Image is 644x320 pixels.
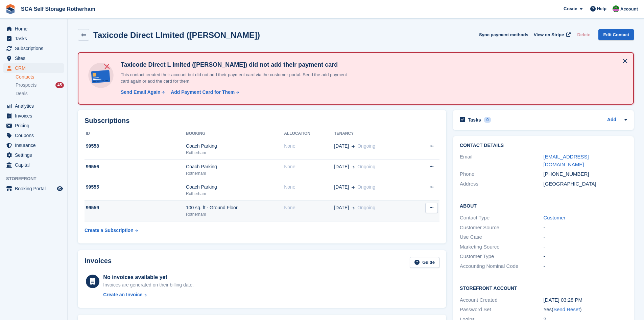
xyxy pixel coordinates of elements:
th: Booking [186,128,284,139]
h2: Contact Details [460,143,627,148]
a: Deals [16,90,64,97]
a: menu [3,101,64,111]
div: [GEOGRAPHIC_DATA] [544,180,627,188]
a: Create an Invoice [103,291,194,298]
span: CRM [15,63,55,73]
div: Yes [544,306,627,314]
div: Coach Parking [186,184,284,191]
a: menu [3,54,64,63]
div: Password Set [460,306,543,314]
img: no-card-linked-e7822e413c904bf8b177c4d89f31251c4716f9871600ec3ca5bfc59e148c83f4.svg [87,61,115,90]
img: stora-icon-8386f47178a22dfd0bd8f6a31ec36ba5ce8667c1dd55bd0f319d3a0aa187defe.svg [5,4,16,14]
div: Use Case [460,233,543,241]
div: Address [460,180,543,188]
span: Create [564,5,577,12]
div: [PHONE_NUMBER] [544,170,627,178]
div: Marketing Source [460,243,543,251]
span: Account [620,6,638,13]
a: Guide [410,257,439,268]
span: [DATE] [334,204,349,211]
div: Rotherham [186,191,284,197]
div: Customer Source [460,224,543,232]
a: SCA Self Storage Rotherham [18,3,98,15]
div: 100 sq. ft - Ground Floor [186,204,284,211]
span: Invoices [15,111,55,121]
th: ID [85,128,186,139]
a: Create a Subscription [85,224,138,237]
a: Preview store [56,185,64,193]
span: Ongoing [357,143,375,149]
div: Create a Subscription [85,227,134,234]
p: This contact created their account but did not add their payment card via the customer portal. Se... [118,71,355,85]
div: Accounting Nominal Code [460,262,543,270]
span: Prospects [16,82,37,88]
span: Booking Portal [15,184,55,193]
div: - [544,233,627,241]
div: Coach Parking [186,143,284,150]
img: Sarah Race [613,5,619,12]
a: Contacts [16,74,64,80]
div: Rotherham [186,170,284,176]
span: [DATE] [334,143,349,150]
span: Storefront [6,175,67,182]
a: menu [3,44,64,53]
div: Email [460,153,543,168]
a: Prospects 45 [16,82,64,89]
a: menu [3,141,64,150]
span: Help [597,5,606,12]
span: Coupons [15,131,55,140]
span: Sites [15,54,55,63]
div: 99556 [85,163,186,170]
span: Ongoing [357,184,375,190]
span: Ongoing [357,164,375,169]
h4: Taxicode Direct L Imited ([PERSON_NAME]) did not add their payment card [118,61,355,69]
h2: About [460,202,627,209]
button: Delete [574,29,593,40]
span: Subscriptions [15,44,55,53]
span: ( ) [552,306,581,312]
a: menu [3,34,64,43]
h2: Subscriptions [85,117,439,125]
span: Pricing [15,121,55,130]
a: Add [607,116,616,124]
h2: Tasks [468,117,481,123]
a: Add Payment Card for Them [168,89,240,96]
span: [DATE] [334,184,349,191]
div: No invoices available yet [103,273,194,281]
div: - [544,243,627,251]
div: 0 [484,117,492,123]
div: Create an Invoice [103,291,142,298]
span: View on Stripe [534,31,564,38]
div: 99558 [85,143,186,150]
a: Send Reset [553,306,580,312]
div: - [544,253,627,260]
div: Invoices are generated on their billing date. [103,281,194,289]
span: Home [15,24,55,34]
a: menu [3,184,64,193]
div: None [284,184,334,191]
div: None [284,163,334,170]
a: menu [3,150,64,160]
div: Customer Type [460,253,543,260]
a: menu [3,160,64,170]
span: Insurance [15,141,55,150]
span: Tasks [15,34,55,43]
div: - [544,262,627,270]
div: Add Payment Card for Them [171,89,235,96]
a: menu [3,111,64,121]
div: Contact Type [460,214,543,222]
div: 45 [55,82,64,88]
a: [EMAIL_ADDRESS][DOMAIN_NAME] [544,154,589,167]
div: None [284,204,334,211]
th: Allocation [284,128,334,139]
div: [DATE] 03:28 PM [544,296,627,304]
span: Analytics [15,101,55,111]
span: Capital [15,160,55,170]
div: 99555 [85,184,186,191]
div: Phone [460,170,543,178]
a: menu [3,121,64,130]
th: Tenancy [334,128,412,139]
div: None [284,143,334,150]
span: Deals [16,90,28,97]
div: Send Email Again [121,89,161,96]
